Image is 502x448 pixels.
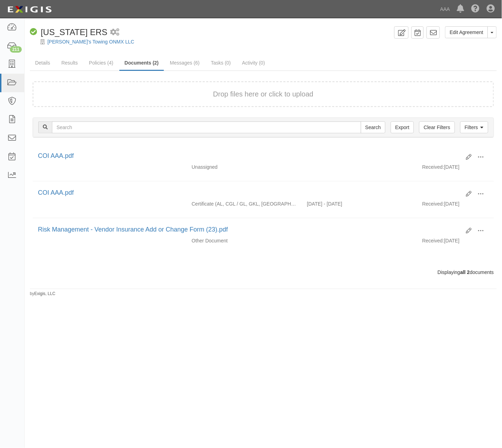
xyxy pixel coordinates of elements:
div: Risk Management - Vendor Insurance Add or Change Form (23).pdf [38,225,461,234]
img: logo-5460c22ac91f19d4615b14bd174203de0afe785f0fc80cf4dbbc73dc1793850b.png [5,3,54,16]
div: Effective - Expiration [302,237,417,238]
a: Risk Management - Vendor Insurance Add or Change Form (23).pdf [38,226,228,233]
small: by [30,291,55,297]
div: Displaying documents [27,269,499,276]
a: [PERSON_NAME]'s Towing ONMX LLC [47,39,134,45]
span: [US_STATE] ERS [41,27,107,37]
a: Edit Agreement [445,26,488,38]
div: Effective - Expiration [302,163,417,164]
p: Received: [422,163,444,170]
a: Export [391,121,414,133]
a: COI AAA.pdf [38,152,74,159]
p: Received: [422,237,444,244]
div: Unassigned [186,163,302,170]
i: 1 scheduled workflow [110,29,119,36]
a: Exigis, LLC [34,291,55,296]
div: [DATE] [417,163,494,174]
a: Details [30,56,55,70]
div: COI AAA.pdf [38,152,461,161]
a: Tasks (0) [206,56,236,70]
div: [DATE] [417,237,494,248]
button: Drop files here or click to upload [213,89,313,99]
div: New Mexico ERS [30,26,107,38]
p: Received: [422,200,444,207]
div: Effective 10/09/2024 - Expiration 10/09/2025 [302,200,417,207]
i: Help Center - Complianz [471,5,480,13]
a: Messages (6) [165,56,205,70]
input: Search [52,121,361,133]
a: Results [56,56,83,70]
div: [DATE] [417,200,494,211]
input: Search [361,121,385,133]
a: AAA [437,2,454,16]
a: Clear Filters [419,121,455,133]
i: Compliant [30,28,37,36]
a: COI AAA.pdf [38,189,74,196]
div: Auto Liability Commercial General Liability / Garage Liability Garage Keepers Liability On-Hook [186,200,302,207]
div: 211 [10,46,22,53]
a: Activity (0) [237,56,270,70]
a: Documents (2) [119,56,164,71]
b: all 2 [460,269,470,275]
a: Filters [460,121,488,133]
a: Policies (4) [84,56,118,70]
div: COI AAA.pdf [38,188,461,198]
div: Other Document [186,237,302,244]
